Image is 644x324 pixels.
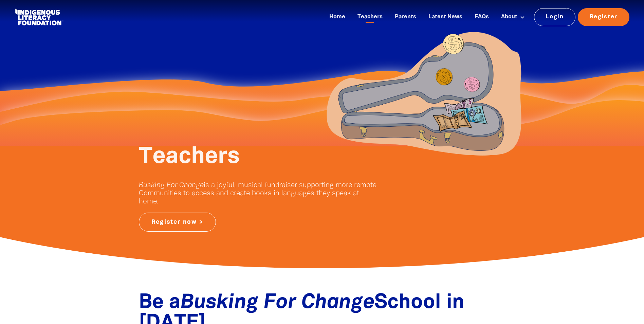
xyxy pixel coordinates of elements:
a: Register now > [139,213,216,232]
a: Parents [391,12,420,23]
a: About [497,12,529,23]
a: Latest News [424,12,466,23]
a: Login [534,8,576,26]
a: Teachers [353,12,387,23]
em: Busking For Change [139,182,204,188]
a: Register [578,8,629,26]
a: Home [325,12,349,23]
a: FAQs [471,12,493,23]
span: Teachers [139,146,240,167]
em: Busking For Change [181,293,374,312]
p: is a joyful, musical fundraiser supporting more remote Communities to access and create books in ... [139,181,376,206]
